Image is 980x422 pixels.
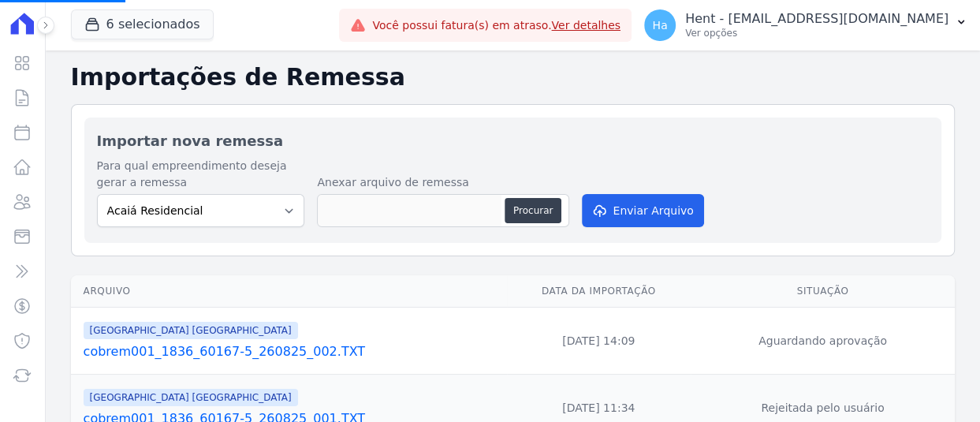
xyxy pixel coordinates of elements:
button: Ha Hent - [EMAIL_ADDRESS][DOMAIN_NAME] Ver opções [632,3,980,47]
th: Data da Importação [507,275,691,308]
label: Anexar arquivo de remessa [317,174,569,191]
td: Aguardando aprovação [691,308,955,375]
button: Enviar Arquivo [582,194,703,227]
a: cobrem001_1836_60167-5_260825_002.TXT [84,342,501,361]
th: Situação [691,275,955,308]
span: Você possui fatura(s) em atraso. [372,17,620,34]
th: Arquivo [71,275,507,308]
span: [GEOGRAPHIC_DATA] [GEOGRAPHIC_DATA] [84,389,298,406]
a: Ver detalhes [551,19,620,32]
span: [GEOGRAPHIC_DATA] [GEOGRAPHIC_DATA] [84,322,298,339]
p: Hent - [EMAIL_ADDRESS][DOMAIN_NAME] [685,11,948,27]
h2: Importar nova remessa [97,130,929,151]
h2: Importações de Remessa [71,63,955,91]
td: [DATE] 14:09 [507,308,691,375]
p: Ver opções [685,27,948,39]
label: Para qual empreendimento deseja gerar a remessa [97,158,305,191]
button: 6 selecionados [71,9,214,39]
span: Ha [652,20,667,31]
button: Procurar [505,198,561,223]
